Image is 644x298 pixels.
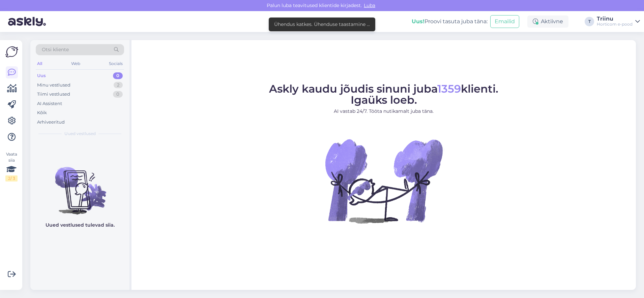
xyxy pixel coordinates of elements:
a: TriinuHorticom e-pood [597,16,640,27]
img: No Chat active [323,120,444,241]
div: Uus [37,72,46,79]
div: Triinu [597,16,633,22]
div: Arhiveeritud [37,119,65,126]
span: Luba [362,2,377,8]
div: Horticom e-pood [597,22,633,27]
span: Uued vestlused [64,131,96,137]
div: 0 [113,72,123,79]
span: Askly kaudu jõudis sinuni juba klienti. Igaüks loeb. [269,82,498,106]
div: Web [70,59,82,68]
p: Uued vestlused tulevad siia. [46,222,115,229]
div: Ühendus katkes. Ühenduse taastamine ... [274,21,370,28]
div: Kõik [37,109,47,116]
span: 1359 [437,82,461,95]
div: 2 / 3 [5,175,18,181]
div: T [585,17,594,26]
div: Aktiivne [527,15,568,28]
div: Socials [108,59,124,68]
div: Proovi tasuta juba täna: [412,18,488,26]
div: Tiimi vestlused [37,91,70,98]
div: 0 [113,91,123,98]
div: AI Assistent [37,100,62,107]
b: Uus! [412,18,425,25]
img: No chats [30,155,129,216]
p: AI vastab 24/7. Tööta nutikamalt juba täna. [269,108,498,115]
button: Emailid [490,15,519,28]
span: Otsi kliente [42,46,69,53]
div: All [36,59,43,68]
div: Vaata siia [5,151,18,181]
div: 2 [114,82,123,89]
div: Minu vestlused [37,82,70,89]
img: Askly Logo [5,45,18,58]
